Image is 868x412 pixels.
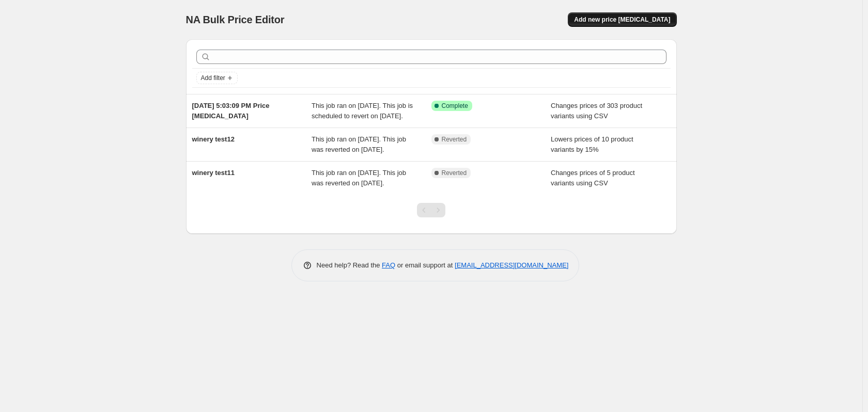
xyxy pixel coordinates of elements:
[192,135,235,143] span: winery test12
[196,72,238,84] button: Add filter
[312,102,413,120] span: This job ran on [DATE]. This job is scheduled to revert on [DATE].
[312,135,406,153] span: This job ran on [DATE]. This job was reverted on [DATE].
[442,135,467,144] span: Reverted
[382,261,395,269] a: FAQ
[551,169,635,187] span: Changes prices of 5 product variants using CSV
[442,169,467,177] span: Reverted
[574,15,670,24] span: Add new price [MEDICAL_DATA]
[186,14,285,25] span: NA Bulk Price Editor
[568,12,676,27] button: Add new price [MEDICAL_DATA]
[417,203,445,217] nav: Pagination
[201,74,225,82] span: Add filter
[192,169,235,177] span: winery test11
[192,102,270,120] span: [DATE] 5:03:09 PM Price [MEDICAL_DATA]
[442,102,468,110] span: Complete
[317,261,382,269] span: Need help? Read the
[395,261,455,269] span: or email support at
[551,102,642,120] span: Changes prices of 303 product variants using CSV
[312,169,406,187] span: This job ran on [DATE]. This job was reverted on [DATE].
[455,261,568,269] a: [EMAIL_ADDRESS][DOMAIN_NAME]
[551,135,633,153] span: Lowers prices of 10 product variants by 15%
